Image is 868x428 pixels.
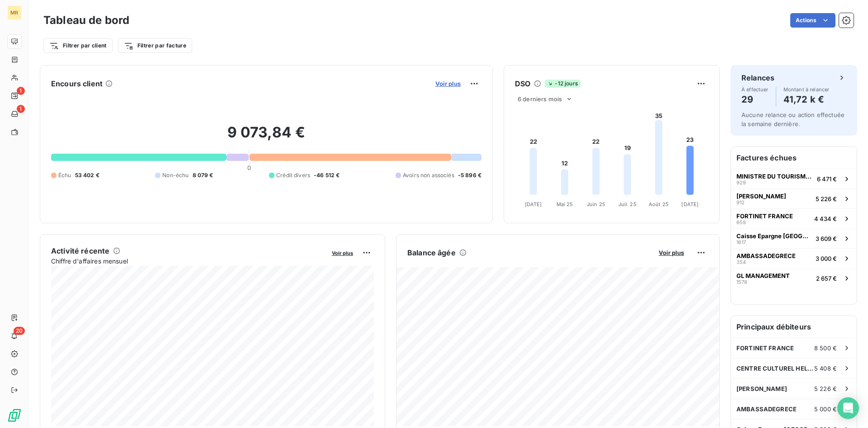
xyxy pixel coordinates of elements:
[817,175,837,183] span: 6 471 €
[736,259,746,265] span: 354
[731,248,857,268] button: AMBASSADEGRECE3543 000 €
[118,38,192,53] button: Filtrer par facture
[332,250,353,256] span: Voir plus
[43,12,129,28] h3: Tableau de bord
[193,171,213,179] span: 8 079 €
[736,252,796,259] span: AMBASSADEGRECE
[731,208,857,228] button: FORTINET FRANCE6594 434 €
[162,171,189,179] span: Non-échu
[816,255,837,262] span: 3 000 €
[407,247,456,258] h6: Balance âgée
[7,5,22,20] div: MR
[736,220,746,225] span: 659
[525,201,542,207] tspan: [DATE]
[681,201,698,207] tspan: [DATE]
[587,201,605,207] tspan: Juin 25
[731,188,857,208] button: [PERSON_NAME]9125 226 €
[51,78,103,89] h6: Encours client
[731,169,857,188] button: MINISTRE DU TOURISME DE [GEOGRAPHIC_DATA]9296 471 €
[618,201,637,207] tspan: Juil. 25
[790,13,835,28] button: Actions
[17,105,25,113] span: 1
[741,92,769,107] h4: 29
[433,80,463,88] button: Voir plus
[7,408,22,423] img: Logo LeanPay
[736,240,746,245] span: 1617
[17,87,25,95] span: 1
[731,228,857,248] button: Caisse Epargne [GEOGRAPHIC_DATA]16173 609 €
[545,80,580,88] span: -12 jours
[816,235,837,242] span: 3 609 €
[736,193,786,200] span: [PERSON_NAME]
[783,87,830,92] span: Montant à relancer
[741,111,844,127] span: Aucune relance ou action effectuée la semaine dernière.
[736,180,746,185] span: 929
[783,92,830,107] h4: 41,72 k €
[741,87,769,92] span: À effectuer
[51,256,325,266] span: Chiffre d'affaires mensuel
[736,173,813,180] span: MINISTRE DU TOURISME DE [GEOGRAPHIC_DATA]
[557,201,573,207] tspan: Mai 25
[403,171,454,179] span: Avoirs non associés
[736,232,812,240] span: Caisse Epargne [GEOGRAPHIC_DATA]
[814,405,837,413] span: 5 000 €
[276,171,310,179] span: Crédit divers
[329,249,356,257] button: Voir plus
[515,78,530,89] h6: DSO
[659,249,684,256] span: Voir plus
[736,365,814,372] span: CENTRE CULTUREL HELLENIQUE
[731,316,857,338] h6: Principaux débiteurs
[736,212,793,220] span: FORTINET FRANCE
[736,385,787,392] span: [PERSON_NAME]
[741,72,774,83] h6: Relances
[736,344,794,352] span: FORTINET FRANCE
[731,147,857,169] h6: Factures échues
[736,279,747,285] span: 1578
[75,171,99,179] span: 53 402 €
[736,272,790,279] span: GL MANAGEMENT
[458,171,481,179] span: -5 896 €
[14,327,25,335] span: 20
[314,171,340,179] span: -46 512 €
[837,397,859,419] div: Open Intercom Messenger
[51,245,109,256] h6: Activité récente
[247,164,251,171] span: 0
[814,344,837,352] span: 8 500 €
[816,195,837,202] span: 5 226 €
[736,200,745,205] span: 912
[816,275,837,282] span: 2 657 €
[518,95,562,103] span: 6 derniers mois
[656,249,687,257] button: Voir plus
[814,365,837,372] span: 5 408 €
[51,123,481,151] h2: 9 073,84 €
[736,405,797,413] span: AMBASSADEGRECE
[731,268,857,288] button: GL MANAGEMENT15782 657 €
[649,201,669,207] tspan: Août 25
[43,38,113,53] button: Filtrer par client
[814,215,837,222] span: 4 434 €
[58,171,71,179] span: Échu
[814,385,837,392] span: 5 226 €
[435,80,461,87] span: Voir plus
